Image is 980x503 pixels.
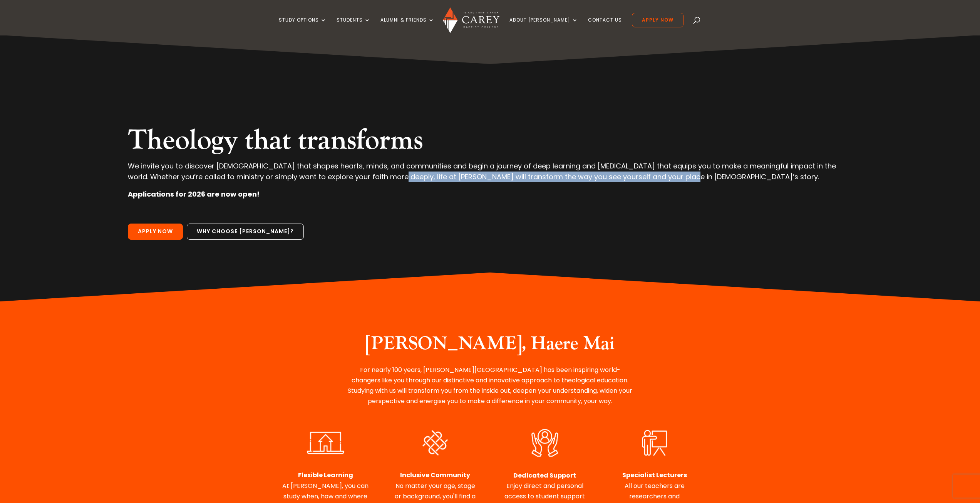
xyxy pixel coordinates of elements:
[409,427,461,458] img: Diverse & Inclusive WHITE
[187,224,304,240] a: Why choose [PERSON_NAME]?
[300,427,352,458] img: Flexible Learning WHITE
[346,333,635,359] h2: [PERSON_NAME], Haere Mai
[128,124,852,161] h2: Theology that transforms
[632,13,683,27] a: Apply Now
[400,471,470,479] strong: Inclusive Community
[520,427,570,459] img: Dedicated Support WHITE
[622,471,687,479] strong: Specialist Lecturers
[443,7,499,33] img: Carey Baptist College
[298,471,353,479] strong: Flexible Learning
[380,17,434,35] a: Alumni & Friends
[513,471,576,480] strong: Dedicated Support
[346,365,635,407] p: For nearly 100 years, [PERSON_NAME][GEOGRAPHIC_DATA] has been inspiring world-changers like you t...
[337,17,370,35] a: Students
[588,17,622,35] a: Contact Us
[509,17,578,35] a: About [PERSON_NAME]
[128,161,852,188] p: We invite you to discover [DEMOGRAPHIC_DATA] that shapes hearts, minds, and communities and begin...
[628,427,680,458] img: Expert Lecturers WHITE
[279,17,327,35] a: Study Options
[128,189,260,199] strong: Applications for 2026 are now open!
[128,224,183,240] a: Apply Now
